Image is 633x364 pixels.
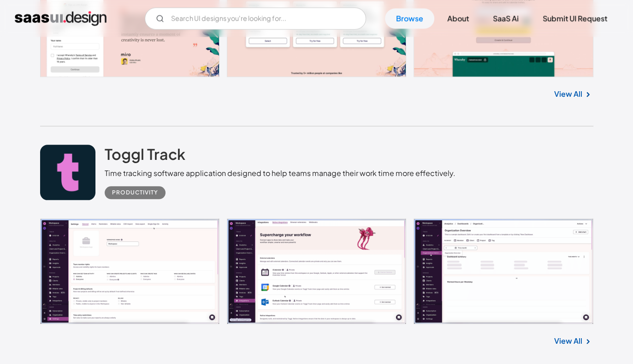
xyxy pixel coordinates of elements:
div: Time tracking software application designed to help teams manage their work time more effectively. [105,168,456,179]
a: Browse [385,8,434,29]
a: home [15,11,106,26]
a: About [436,8,480,29]
h2: Toggl Track [105,145,185,163]
input: Search UI designs you're looking for... [145,7,366,29]
a: View All [554,335,582,346]
form: Email Form [145,7,366,29]
a: Toggl Track [105,145,185,168]
div: Productivity [112,187,158,198]
a: SaaS Ai [482,8,530,29]
a: View All [554,88,582,100]
a: Submit UI Request [532,8,618,29]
